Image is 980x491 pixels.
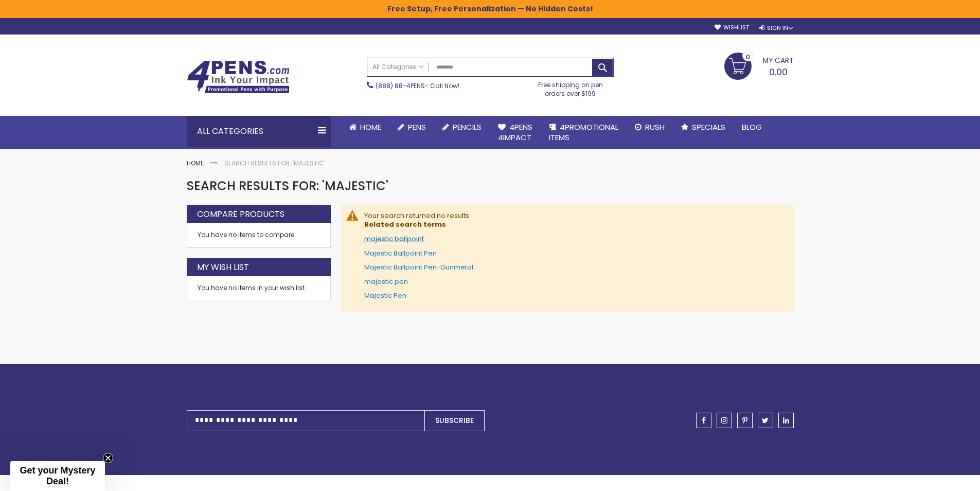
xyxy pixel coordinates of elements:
strong: Search results for: 'majestic' [224,159,325,167]
a: majestic pen [364,277,408,286]
span: Get your Mystery Deal! [20,465,95,486]
span: twitter [762,417,769,424]
span: 0 [746,52,750,62]
span: 4Pens 4impact [498,122,532,143]
a: instagram [717,413,732,428]
span: Rush [645,122,665,132]
a: All Categories [367,58,429,75]
a: Specials [673,116,734,139]
div: Your search returned no results. [364,211,783,300]
span: Subscribe [435,415,474,426]
button: Subscribe [424,410,485,431]
a: Pencils [434,116,490,139]
strong: Compare Products [197,209,284,220]
span: Home [360,122,381,132]
a: linkedin [778,413,794,428]
span: 0.00 [769,65,788,78]
a: Majestic Pen [364,291,406,300]
span: Specials [692,122,725,132]
div: Sign In [759,24,793,32]
button: Close teaser [103,453,113,463]
span: - Call Now! [376,81,459,90]
a: twitter [758,413,773,428]
div: Get your Mystery Deal!Close teaser [10,461,105,491]
span: Pens [408,122,426,132]
img: 4Pens Custom Pens and Promotional Products [187,60,290,93]
span: Blog [742,122,762,132]
div: All Categories [187,116,331,147]
a: majestic ballpoint [364,234,424,244]
a: (888) 88-4PENS [376,81,425,90]
span: Search results for: 'majestic' [187,177,388,194]
strong: My Wish List [197,262,249,273]
a: pinterest [737,413,753,428]
a: 0.00 0 [724,53,794,78]
span: 4PROMOTIONAL ITEMS [549,122,618,143]
a: 4Pens4impact [490,116,541,149]
span: pinterest [742,417,747,424]
iframe: Google Customer Reviews [895,463,980,491]
span: linkedin [783,417,789,424]
a: facebook [696,413,711,428]
div: You have no items in your wish list. [198,284,320,292]
a: Home [341,116,389,139]
a: Majestic Ballpoint Pen-Gunmetal [364,262,473,272]
a: Wishlist [715,24,749,31]
div: Free shipping on pen orders over $199 [527,77,614,97]
a: Home [187,159,204,167]
span: Pencils [453,122,482,132]
a: Majestic Ballpoint Pen [364,248,437,258]
a: Blog [734,116,770,139]
a: Rush [627,116,673,139]
div: You have no items to compare. [187,223,331,247]
a: Pens [389,116,434,139]
span: facebook [702,417,706,424]
span: instagram [721,417,727,424]
span: All Categories [372,63,424,71]
a: 4PROMOTIONALITEMS [541,116,627,149]
dt: Related search terms [364,220,783,229]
